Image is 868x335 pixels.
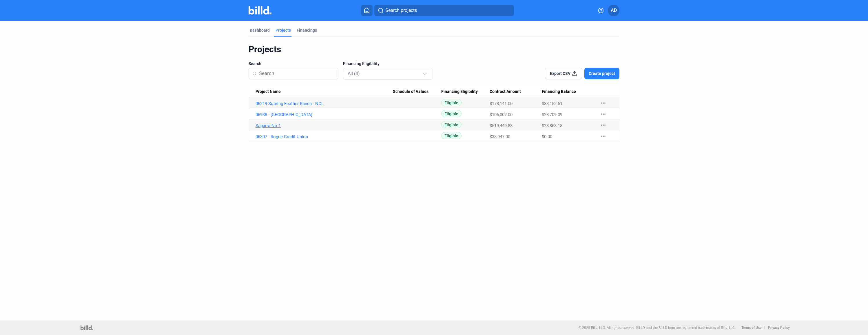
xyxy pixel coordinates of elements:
[764,326,765,330] p: |
[490,101,513,106] span: $178,141.00
[276,27,291,33] div: Projects
[441,132,462,139] span: Eligible
[542,101,562,106] span: $33,152.51
[611,7,617,14] span: AD
[600,133,607,140] mat-icon: more_horiz
[393,89,441,94] div: Schedule of Values
[600,100,607,107] mat-icon: more_horiz
[343,61,380,66] span: Financing Eligibility
[256,101,393,106] a: 06219-Soaring Feather Ranch - NCL
[259,67,335,80] input: Search
[584,68,619,79] button: Create project
[249,6,271,15] img: Billd Company Logo
[600,111,607,118] mat-icon: more_horiz
[490,123,513,128] span: $519,449.88
[490,134,510,139] span: $33,947.00
[600,122,607,129] mat-icon: more_horiz
[441,89,478,94] span: Financing Eligibility
[490,112,513,117] span: $106,002.00
[348,71,360,76] mat-select-trigger: All (4)
[256,112,393,117] a: 06938 - [GEOGRAPHIC_DATA]
[441,89,490,94] div: Financing Eligibility
[589,71,615,76] span: Create project
[441,121,462,128] span: Eligible
[249,61,261,66] span: Search
[490,89,541,94] div: Contract Amount
[545,68,582,79] button: Export CSV
[608,5,619,16] button: AD
[441,110,462,117] span: Eligible
[768,326,790,330] b: Privacy Policy
[297,27,317,33] div: Financings
[441,99,462,106] span: Eligible
[256,89,281,94] span: Project Name
[81,325,93,330] img: logo
[542,123,562,128] span: $23,868.18
[374,5,514,16] button: Search projects
[490,89,521,94] span: Contract Amount
[542,134,552,139] span: $0.00
[249,44,619,55] div: Projects
[741,326,761,330] b: Terms of Use
[542,89,576,94] span: Financing Balance
[542,112,562,117] span: $23,709.09
[550,71,570,76] span: Export CSV
[579,326,736,330] p: © 2025 Billd, LLC. All rights reserved. BILLD and the BILLD logo are registered trademarks of Bil...
[393,89,428,94] span: Schedule of Values
[256,134,393,139] a: 06307 - Rogue Credit Union
[256,123,393,128] a: Sagarra No 1
[256,89,393,94] div: Project Name
[385,7,417,14] span: Search projects
[250,27,270,33] div: Dashboard
[542,89,594,94] div: Financing Balance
